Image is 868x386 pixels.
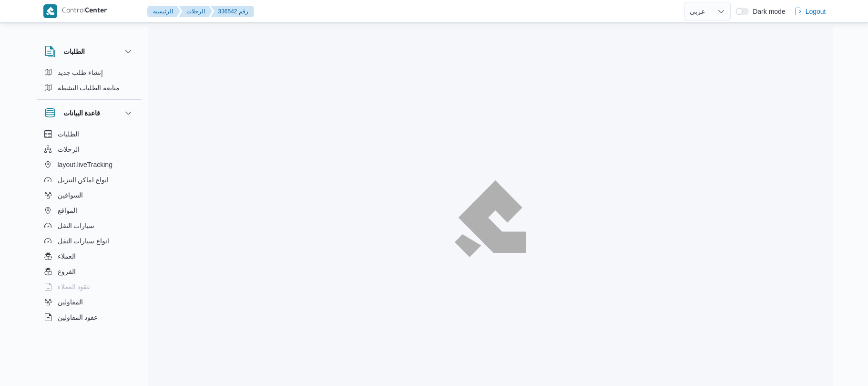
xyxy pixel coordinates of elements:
button: عقود المقاولين [41,310,138,325]
span: العملاء [58,250,76,262]
span: عقود المقاولين [58,312,98,323]
b: Center [85,8,107,15]
span: عقود العملاء [58,281,91,292]
img: X8yXhbKr1z7QwAAAABJRU5ErkJggg== [43,4,57,18]
span: متابعة الطلبات النشطة [58,82,120,94]
button: متابعة الطلبات النشطة [41,80,138,95]
span: انواع سيارات النقل [58,235,110,247]
span: layout.liveTracking [58,159,112,170]
button: layout.liveTracking [41,157,138,172]
button: سيارات النقل [41,218,138,233]
button: انواع سيارات النقل [41,233,138,249]
h3: قاعدة البيانات [63,107,101,119]
button: المقاولين [41,294,138,310]
button: الفروع [41,264,138,279]
button: عقود العملاء [41,279,138,294]
button: قاعدة البيانات [44,107,134,119]
span: الطلبات [58,128,79,140]
button: الرحلات [41,142,138,157]
button: الرحلات [179,6,213,17]
div: قاعدة البيانات [37,126,142,333]
button: الطلبات [41,126,138,142]
span: Logout [806,6,826,17]
button: المواقع [41,203,138,218]
button: الرئيسيه [147,6,181,17]
button: اجهزة التليفون [41,325,138,340]
span: السواقين [58,189,83,201]
button: إنشاء طلب جديد [41,65,138,80]
span: إنشاء طلب جديد [58,67,103,78]
button: 336542 رقم [211,6,254,17]
span: الرحلات [58,144,80,155]
span: Dark mode [749,8,785,15]
button: Logout [790,2,830,21]
span: اجهزة التليفون [58,327,97,338]
span: المواقع [58,205,77,216]
button: السواقين [41,188,138,203]
span: المقاولين [58,296,83,308]
img: ILLA Logo [458,184,523,253]
button: العملاء [41,249,138,264]
span: الفروع [58,266,76,277]
button: انواع اماكن التنزيل [41,172,138,188]
span: انواع اماكن التنزيل [58,174,109,186]
span: سيارات النقل [58,220,95,231]
div: الطلبات [37,65,142,99]
button: الطلبات [44,46,134,57]
h3: الطلبات [63,46,85,57]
